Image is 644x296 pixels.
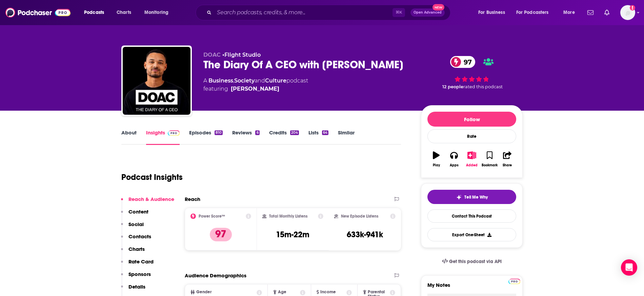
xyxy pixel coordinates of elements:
[128,246,145,252] p: Charts
[320,290,336,294] span: Income
[121,258,154,271] button: Rate Card
[168,130,180,136] img: Podchaser Pro
[499,147,516,171] button: Share
[203,77,308,93] div: A podcast
[199,214,225,219] h2: Power Score™
[602,7,612,18] a: Show notifications dropdown
[512,7,559,18] button: open menu
[210,228,232,241] p: 97
[117,8,131,17] span: Charts
[482,163,498,167] div: Bookmark
[427,129,516,143] div: Rate
[128,258,154,265] p: Rate Card
[214,7,393,18] input: Search podcasts, credits, & more...
[427,209,516,223] a: Contact This Podcast
[421,52,523,94] div: 97 12 peoplerated this podcast
[427,228,516,241] button: Export One-Sheet
[463,147,481,171] button: Added
[585,7,596,18] a: Show notifications dropdown
[128,221,144,227] p: Social
[508,279,520,284] img: Podchaser Pro
[222,52,261,58] span: •
[265,77,286,84] a: Culture
[121,283,145,296] button: Details
[215,130,223,135] div: 810
[559,7,583,18] button: open menu
[308,129,328,145] a: Lists64
[276,229,309,240] h3: 15m-22m
[322,130,328,135] div: 64
[278,290,286,294] span: Age
[414,11,442,14] span: Open Advanced
[427,112,516,127] button: Follow
[450,163,459,167] div: Apps
[442,84,463,89] span: 12 people
[144,8,168,17] span: Monitoring
[79,7,113,18] button: open menu
[516,8,549,17] span: For Podcasters
[140,7,177,18] button: open menu
[290,130,299,135] div: 204
[433,163,440,167] div: Play
[449,259,502,264] span: Get this podcast via API
[121,233,151,246] button: Contacts
[121,271,151,283] button: Sponsors
[563,8,575,17] span: More
[255,77,265,84] span: and
[269,129,299,145] a: Credits204
[5,6,71,19] img: Podchaser - Follow, Share and Rate Podcasts
[185,196,200,202] h2: Reach
[478,8,505,17] span: For Business
[121,129,137,145] a: About
[84,8,104,17] span: Podcasts
[481,147,498,171] button: Bookmark
[410,8,445,17] button: Open AdvancedNew
[338,129,355,145] a: Similar
[234,77,255,84] a: Society
[121,172,183,182] h1: Podcast Insights
[630,5,635,11] svg: Add a profile image
[427,147,445,171] button: Play
[269,214,307,219] h2: Total Monthly Listens
[196,290,212,294] span: Gender
[620,5,635,20] button: Show profile menu
[203,52,221,58] span: DOAC
[202,5,457,20] div: Search podcasts, credits, & more...
[445,147,463,171] button: Apps
[203,85,308,93] span: featuring
[224,52,261,58] a: Flight Studio
[450,56,475,68] a: 97
[457,56,475,68] span: 97
[466,163,478,167] div: Added
[341,214,378,219] h2: New Episode Listens
[208,77,233,84] a: Business
[456,195,462,200] img: tell me why sparkle
[231,85,279,93] a: Steven Bartlett
[232,129,259,145] a: Reviews6
[437,253,507,270] a: Get this podcast via API
[347,229,383,240] h3: 633k-941k
[128,208,148,215] p: Content
[121,246,145,258] button: Charts
[146,129,180,145] a: InsightsPodchaser Pro
[233,77,234,84] span: ,
[121,196,174,208] button: Reach & Audience
[620,5,635,20] img: User Profile
[189,129,223,145] a: Episodes810
[464,195,488,200] span: Tell Me Why
[128,271,151,277] p: Sponsors
[123,47,190,115] img: The Diary Of A CEO with Steven Bartlett
[621,259,637,276] div: Open Intercom Messenger
[112,7,135,18] a: Charts
[427,190,516,204] button: tell me why sparkleTell Me Why
[128,233,151,240] p: Contacts
[185,272,246,279] h2: Audience Demographics
[128,196,174,202] p: Reach & Audience
[121,208,148,221] button: Content
[393,8,405,17] span: ⌘ K
[620,5,635,20] span: Logged in as megcassidy
[128,283,145,290] p: Details
[474,7,514,18] button: open menu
